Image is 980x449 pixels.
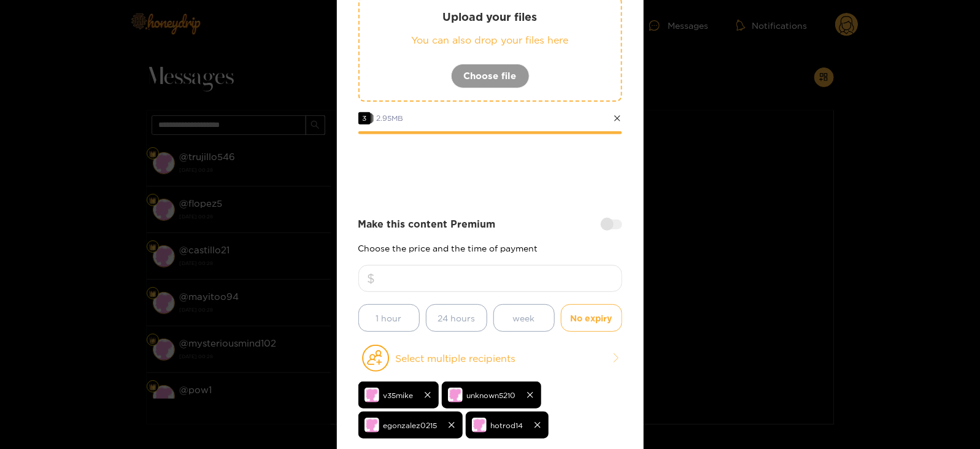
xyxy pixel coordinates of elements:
[571,311,612,325] span: No expiry
[365,418,379,432] img: no-avatar.png
[438,311,475,325] span: 24 hours
[358,304,420,332] button: 1 hour
[358,217,496,231] strong: Make this content Premium
[384,33,596,47] p: You can also drop your files here
[472,418,487,432] img: no-avatar.png
[561,304,622,332] button: No expiry
[358,112,371,125] span: 3
[448,388,463,402] img: no-avatar.png
[493,304,555,332] button: week
[467,388,516,402] span: unknown5210
[426,304,487,332] button: 24 hours
[384,10,596,24] p: Upload your files
[358,244,622,253] p: Choose the price and the time of payment
[451,64,530,88] button: Choose file
[491,418,523,432] span: hotrod14
[384,388,414,402] span: v35mike
[384,418,438,432] span: egonzalez0215
[365,388,379,402] img: no-avatar.png
[513,311,535,325] span: week
[376,311,402,325] span: 1 hour
[377,114,404,122] span: 2.95 MB
[358,344,622,372] button: Select multiple recipients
